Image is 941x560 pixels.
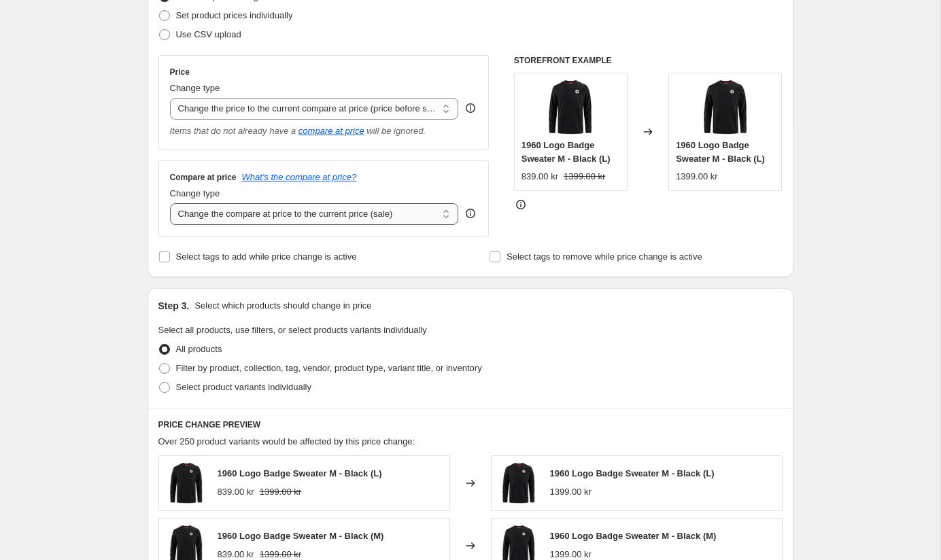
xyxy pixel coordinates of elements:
span: Select tags to remove while price change is active [507,251,702,262]
span: 1960 Logo Badge Sweater M - Black (L) [550,468,715,478]
img: 1960_logo_badge_sweater_m_87163-550_a_main_fjr_80x.jpg [698,80,753,135]
span: 1960 Logo Badge Sweater M - Black (L) [218,468,382,478]
span: 1960 Logo Badge Sweater M - Black (M) [218,531,384,541]
span: 1960 Logo Badge Sweater M - Black (L) [676,140,765,164]
h6: PRICE CHANGE PREVIEW [158,419,783,430]
span: 1960 Logo Badge Sweater M - Black (M) [550,531,717,541]
span: Change type [170,83,220,93]
span: All products [176,344,222,354]
img: 1960_logo_badge_sweater_m_87163-550_a_main_fjr_80x.jpg [166,463,207,504]
img: 1960_logo_badge_sweater_m_87163-550_a_main_fjr_80x.jpg [498,463,539,504]
span: Select all products, use filters, or select products variants individually [158,325,427,335]
div: help [464,101,477,115]
strike: 1399.00 kr [260,485,301,499]
span: Select product variants individually [176,382,311,392]
h2: Step 3. [158,299,190,313]
span: Over 250 product variants would be affected by this price change: [158,436,415,447]
p: Select which products should change in price [194,299,371,313]
strike: 1399.00 kr [564,170,605,183]
div: 839.00 kr [521,170,558,183]
div: 1399.00 kr [550,485,592,499]
button: compare at price [298,126,364,136]
i: will be ignored. [366,126,426,136]
span: Use CSV upload [176,29,241,39]
img: 1960_logo_badge_sweater_m_87163-550_a_main_fjr_80x.jpg [543,80,598,135]
h3: Price [170,67,190,77]
button: What's the compare at price? [242,172,357,182]
span: Select tags to add while price change is active [176,251,357,262]
span: Change type [170,188,220,198]
span: Set product prices individually [176,10,293,20]
div: 839.00 kr [218,485,254,499]
span: Filter by product, collection, tag, vendor, product type, variant title, or inventory [176,363,482,373]
h3: Compare at price [170,172,237,183]
div: help [464,207,477,220]
h6: STOREFRONT EXAMPLE [514,55,783,66]
span: 1960 Logo Badge Sweater M - Black (L) [521,140,611,164]
i: Items that do not already have a [170,126,296,136]
div: 1399.00 kr [676,170,717,183]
